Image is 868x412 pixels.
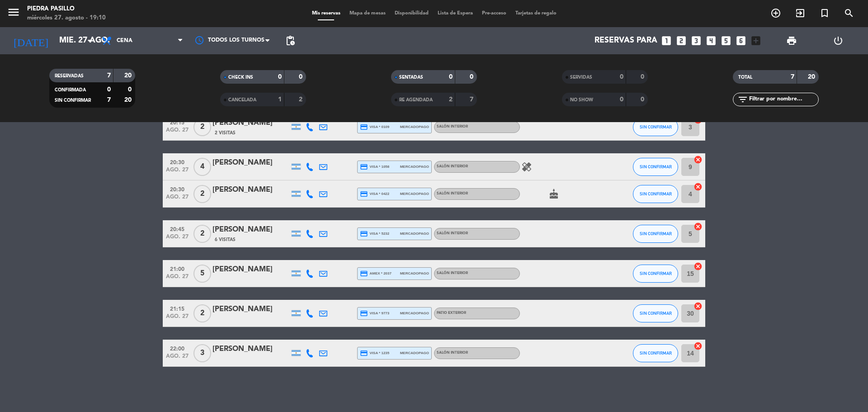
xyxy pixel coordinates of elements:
span: visa * 1058 [360,163,389,171]
strong: 20 [124,97,133,103]
button: SIN CONFIRMAR [633,304,678,322]
span: 6 Visitas [215,236,236,243]
span: ago. 27 [166,313,189,324]
i: credit_card [360,163,368,171]
span: amex * 2037 [360,270,392,278]
span: CHECK INS [228,75,253,80]
strong: 0 [299,74,304,80]
i: looks_5 [720,35,732,47]
span: SIN CONFIRMAR [55,98,91,103]
span: print [786,35,797,46]
span: Tarjetas de regalo [511,11,561,16]
span: Salón Interior [437,125,468,128]
span: Mis reservas [307,11,345,16]
span: CANCELADA [228,98,256,102]
span: Lista de Espera [433,11,477,16]
div: [PERSON_NAME] [212,117,289,129]
span: 2 [193,185,211,203]
i: arrow_drop_down [84,35,95,46]
span: TOTAL [738,75,752,80]
span: visa * 1235 [360,349,389,357]
span: Mapa de mesas [345,11,390,16]
span: mercadopago [400,191,429,197]
span: 20:30 [166,156,189,167]
i: cancel [693,302,703,311]
span: 3 [193,344,211,362]
span: RE AGENDADA [399,98,433,102]
strong: 2 [449,96,453,103]
div: LOG OUT [815,27,861,54]
i: cancel [693,262,703,271]
button: SIN CONFIRMAR [633,344,678,362]
span: Disponibilidad [390,11,433,16]
i: credit_card [360,123,368,131]
input: Filtrar por nombre... [748,95,818,104]
span: mercadopago [400,350,429,356]
button: SIN CONFIRMAR [633,225,678,243]
span: 5 [193,265,211,283]
span: Patio Exterior [437,311,466,315]
span: 20:30 [166,184,189,194]
span: visa * 0422 [360,190,389,198]
span: Salón Interior [437,232,468,235]
span: Reservas para [594,36,657,45]
span: SERVIDAS [570,75,592,80]
span: visa * 0109 [360,123,389,131]
i: search [844,8,854,19]
strong: 0 [620,96,623,103]
div: miércoles 27. agosto - 19:10 [27,14,106,23]
span: Pre-acceso [477,11,511,16]
i: cancel [693,222,703,231]
span: SIN CONFIRMAR [640,164,672,169]
span: SENTADAS [399,75,423,80]
div: [PERSON_NAME] [212,303,289,315]
strong: 2 [299,96,304,103]
span: ago. 27 [166,194,189,204]
button: SIN CONFIRMAR [633,185,678,203]
div: [PERSON_NAME] [212,157,289,169]
strong: 7 [470,96,475,103]
button: menu [7,5,20,22]
span: NO SHOW [570,98,593,102]
span: Salón Interior [437,271,468,275]
span: Cena [117,38,132,44]
strong: 7 [107,72,111,79]
i: looks_6 [735,35,747,47]
strong: 0 [470,74,475,80]
button: SIN CONFIRMAR [633,158,678,176]
span: SIN CONFIRMAR [640,311,672,316]
i: power_settings_new [833,35,844,46]
i: cancel [693,155,703,164]
i: looks_3 [690,35,702,47]
div: [PERSON_NAME] [212,343,289,355]
span: mercadopago [400,310,429,316]
i: healing [521,161,532,172]
div: [PERSON_NAME] [212,264,289,275]
span: SIN CONFIRMAR [640,350,672,355]
strong: 0 [449,74,453,80]
span: ago. 27 [166,274,189,284]
span: 2 [193,225,211,243]
span: mercadopago [400,164,429,170]
i: cancel [693,182,703,191]
i: looks_one [660,35,672,47]
span: visa * 9773 [360,309,389,317]
span: Salón Interior [437,192,468,195]
button: SIN CONFIRMAR [633,118,678,136]
strong: 0 [128,86,133,93]
span: ago. 27 [166,234,189,244]
i: credit_card [360,230,368,238]
span: RESERVADAS [55,74,84,78]
span: visa * 5232 [360,230,389,238]
span: 22:00 [166,343,189,353]
i: add_box [750,35,762,47]
i: add_circle_outline [770,8,781,19]
div: [PERSON_NAME] [212,184,289,196]
span: CONFIRMADA [55,88,86,92]
span: pending_actions [285,35,296,46]
i: credit_card [360,270,368,278]
span: Salón Interior [437,165,468,168]
strong: 1 [278,96,282,103]
span: mercadopago [400,124,429,130]
i: credit_card [360,349,368,357]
